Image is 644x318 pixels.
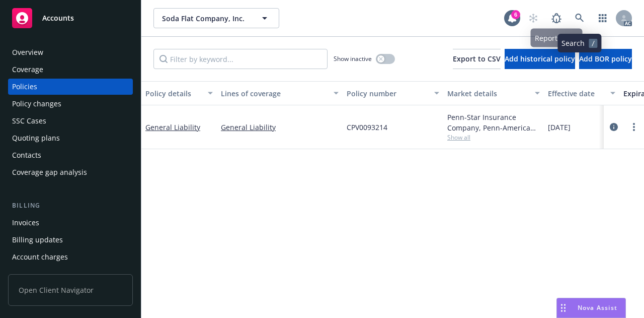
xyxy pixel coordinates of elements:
[447,133,540,142] span: Show all
[447,88,529,99] div: Market details
[145,122,200,132] a: General Liability
[548,88,604,99] div: Effective date
[8,4,133,32] a: Accounts
[505,49,575,69] button: Add historical policy
[12,147,41,163] div: Contacts
[347,88,428,99] div: Policy number
[8,215,133,231] a: Invoices
[12,96,61,112] div: Policy changes
[8,249,133,265] a: Account charges
[42,14,74,22] span: Accounts
[8,232,133,248] a: Billing updates
[8,130,133,146] a: Quoting plans
[579,49,632,69] button: Add BOR policy
[12,61,43,78] div: Coverage
[12,44,43,60] div: Overview
[8,113,133,129] a: SSC Cases
[12,215,39,231] div: Invoices
[221,88,328,99] div: Lines of coverage
[145,88,202,99] div: Policy details
[443,81,544,105] button: Market details
[343,81,443,105] button: Policy number
[579,54,632,63] span: Add BOR policy
[511,10,520,19] div: 6
[548,122,571,133] span: [DATE]
[593,8,613,28] a: Switch app
[557,298,570,317] div: Drag to move
[153,49,328,69] input: Filter by keyword...
[334,54,372,63] span: Show inactive
[8,274,133,306] span: Open Client Navigator
[221,122,339,133] a: General Liability
[347,122,387,133] span: CPV0093214
[162,13,249,24] span: Soda Flat Company, Inc.
[8,147,133,163] a: Contacts
[628,121,640,133] a: more
[12,164,87,180] div: Coverage gap analysis
[12,79,37,95] div: Policies
[556,298,626,318] button: Nova Assist
[570,8,590,28] a: Search
[12,113,46,129] div: SSC Cases
[12,249,68,265] div: Account charges
[141,81,217,105] button: Policy details
[153,8,279,28] button: Soda Flat Company, Inc.
[505,54,575,63] span: Add historical policy
[578,303,617,312] span: Nova Assist
[546,8,567,28] a: Report a Bug
[523,8,543,28] a: Start snowing
[544,81,619,105] button: Effective date
[453,54,501,63] span: Export to CSV
[8,201,133,211] div: Billing
[217,81,343,105] button: Lines of coverage
[8,164,133,180] a: Coverage gap analysis
[12,130,60,146] div: Quoting plans
[8,96,133,112] a: Policy changes
[12,232,63,248] div: Billing updates
[608,121,620,133] a: circleInformation
[8,44,133,60] a: Overview
[453,49,501,69] button: Export to CSV
[8,79,133,95] a: Policies
[447,112,540,133] div: Penn-Star Insurance Company, Penn-America Group, XPT Specialty
[8,61,133,78] a: Coverage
